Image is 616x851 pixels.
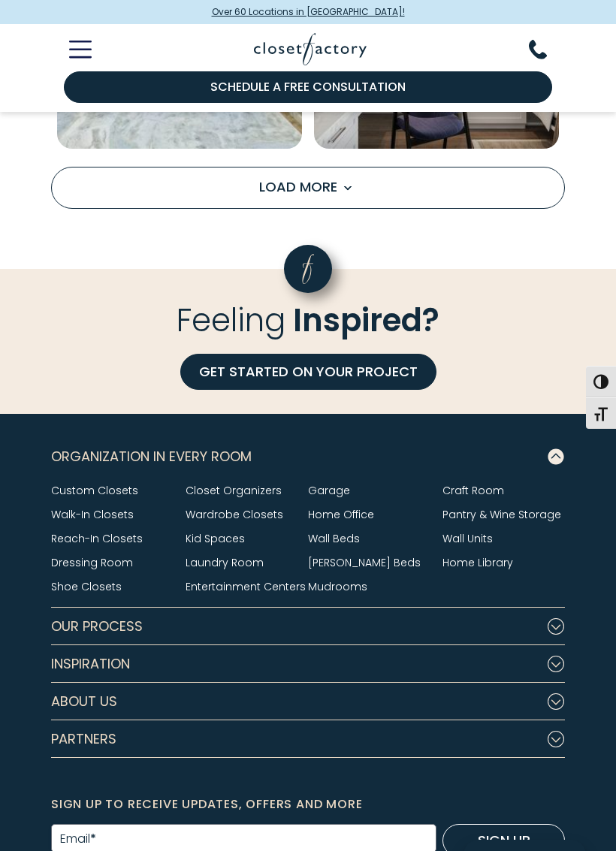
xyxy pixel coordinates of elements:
span: Load More [259,177,357,196]
a: Custom Closets [51,483,138,498]
a: [PERSON_NAME] Beds [308,555,421,570]
button: Footer Subnav Button - Our Process [51,608,565,645]
span: Feeling [177,297,285,343]
a: Walk-In Closets [51,507,134,522]
a: Home Library [442,555,513,570]
a: Closet Organizers [186,483,282,498]
button: Phone Number [529,40,565,59]
button: Toggle High Contrast [586,366,616,397]
a: Wall Beds [308,531,360,546]
a: Craft Room [442,483,504,498]
a: Wardrobe Closets [186,507,283,522]
button: Footer Subnav Button - Inspiration [51,645,565,683]
button: Toggle Font size [586,397,616,429]
a: Pantry & Wine Storage [442,507,561,522]
a: Reach-In Closets [51,531,143,546]
span: Inspiration [51,645,130,683]
a: Mudrooms [308,579,367,594]
a: Dressing Room [51,555,133,570]
a: Wall Units [442,531,493,546]
button: Load more inspiration gallery images [51,167,565,209]
button: Toggle Mobile Menu [51,41,92,59]
span: Inspired? [293,297,439,343]
a: GET STARTED ON YOUR PROJECT [180,354,436,390]
button: Footer Subnav Button - Partners [51,720,565,758]
span: Over 60 Locations in [GEOGRAPHIC_DATA]! [212,5,405,19]
a: Laundry Room [186,555,264,570]
span: Organization in Every Room [51,438,252,475]
a: Entertainment Centers [186,579,306,594]
a: Schedule a Free Consultation [64,71,552,103]
a: Shoe Closets [51,579,122,594]
a: Kid Spaces [186,531,245,546]
a: Home Office [308,507,374,522]
button: Footer Subnav Button - About Us [51,683,565,720]
label: Email [60,833,96,845]
span: About Us [51,683,117,720]
button: Footer Subnav Button - Organization in Every Room [51,438,565,475]
img: Closet Factory Logo [254,33,367,65]
h6: Sign Up to Receive Updates, Offers and More [51,794,565,815]
span: Partners [51,720,116,758]
a: Garage [308,483,350,498]
span: Our Process [51,608,143,645]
